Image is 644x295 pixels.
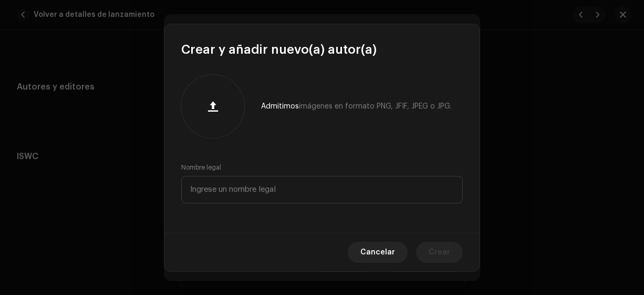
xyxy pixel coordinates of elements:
span: Crear [429,242,450,263]
span: Cancelar [360,242,395,263]
div: Admitimos [261,102,451,111]
input: Ingrese un nombre legal [181,176,463,203]
button: Cancelar [348,242,408,263]
label: Nombre legal [181,163,221,172]
span: imágenes en formato PNG, JFIF, JPEG o JPG. [299,103,451,110]
button: Crear [416,242,463,263]
span: Crear y añadir nuevo(a) autor(a) [181,41,377,58]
